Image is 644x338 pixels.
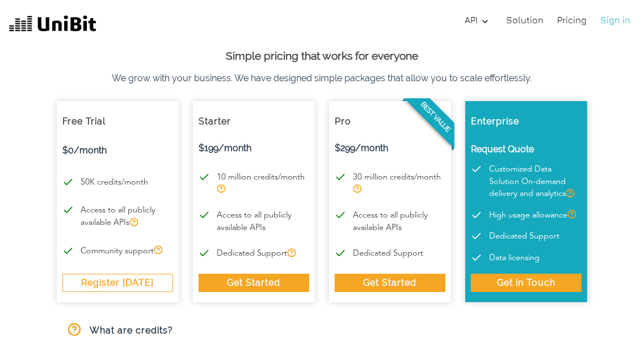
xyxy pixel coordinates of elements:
p: 30 million credits/month [335,172,445,196]
div: Get Started [199,274,309,292]
p: 10 million credits/month [199,172,309,196]
a: API [460,9,497,31]
h4: Request Quote [471,144,582,155]
h4: $299/month [335,143,445,153]
p: Dedicated Support [335,248,445,260]
div: Register [DATE] [62,274,173,292]
img: UniBit Logo [9,14,96,36]
p: Community support [62,245,173,258]
h1: Simple pricing that works for everyone [58,49,586,62]
h6: Pro [335,107,445,127]
p: Access to all publicly available APIs [199,210,309,234]
h6: Starter [199,107,309,127]
a: Get in Touch [497,277,555,288]
a: Solution [502,9,548,31]
p: Dedicated Support [471,231,582,243]
p: Dedicated Support [199,248,309,260]
h4: $199/month [199,143,309,153]
a: Pricing [553,9,591,31]
iframe: Drift Widget Chat Controller [587,281,630,324]
p: High usage allowance [471,210,582,222]
h6: Enterprise [471,107,582,127]
h4: $0/month [62,145,173,156]
p: 50K credits/month [62,177,173,189]
p: We grow with your business. We have designed simple packages that allow you to scale effortlessly. [58,72,586,85]
span: Best Value [404,85,466,148]
p: Customized Data Solution On-demand delivery and analytics [471,164,582,201]
p: Access to all publicly available APIs [62,205,173,229]
a: Sign in [596,9,635,31]
div: Get Started [335,274,445,292]
p: Access to all publicly available APIs [335,210,445,234]
h6: Free Trial [62,107,173,127]
p: Data licensing [471,252,582,265]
